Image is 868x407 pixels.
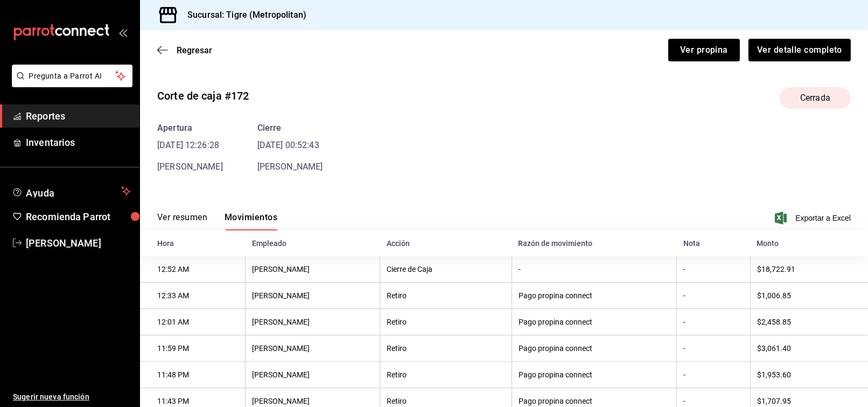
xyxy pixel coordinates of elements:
[26,109,131,123] span: Reportes
[677,362,750,388] th: -
[140,362,246,388] th: 11:48 PM
[118,28,127,37] button: open_drawer_menu
[512,362,677,388] th: Pago propina connect
[677,230,750,256] th: Nota
[157,162,223,172] span: [PERSON_NAME]
[512,309,677,335] th: Pago propina connect
[26,185,117,198] span: Ayuda
[677,256,750,283] th: -
[157,122,223,135] div: Apertura
[26,209,131,224] span: Recomienda Parrot
[750,256,868,283] th: $18,722.91
[157,212,207,230] button: Ver resumen
[157,212,277,230] div: navigation tabs
[750,335,868,362] th: $3,061.40
[246,230,380,256] th: Empleado
[748,39,851,61] button: Ver detalle completo
[677,335,750,362] th: -
[12,65,132,87] button: Pregunta a Parrot AI
[246,335,380,362] th: [PERSON_NAME]
[750,362,868,388] th: $1,953.60
[29,71,116,82] span: Pregunta a Parrot AI
[380,335,512,362] th: Retiro
[257,139,323,152] time: [DATE] 00:52:43
[380,256,512,283] th: Cierre de Caja
[8,78,132,89] a: Pregunta a Parrot AI
[140,256,246,283] th: 12:52 AM
[677,309,750,335] th: -
[380,230,512,256] th: Acción
[246,256,380,283] th: [PERSON_NAME]
[246,283,380,309] th: [PERSON_NAME]
[677,283,750,309] th: -
[13,391,131,403] span: Sugerir nueva función
[257,122,323,135] div: Cierre
[750,283,868,309] th: $1,006.85
[26,236,131,250] span: [PERSON_NAME]
[512,283,677,309] th: Pago propina connect
[26,135,131,150] span: Inventarios
[794,92,837,104] span: Cerrada
[246,309,380,335] th: [PERSON_NAME]
[750,309,868,335] th: $2,458.85
[157,88,249,104] div: Corte de caja #172
[140,335,246,362] th: 11:59 PM
[157,139,223,152] time: [DATE] 12:26:28
[512,335,677,362] th: Pago propina connect
[157,45,212,55] button: Regresar
[380,283,512,309] th: Retiro
[140,309,246,335] th: 12:01 AM
[177,45,212,55] span: Regresar
[257,162,323,172] span: [PERSON_NAME]
[179,9,306,22] h3: Sucursal: Tigre (Metropolitan)
[777,212,851,224] button: Exportar a Excel
[512,230,677,256] th: Razón de movimiento
[750,230,868,256] th: Monto
[668,39,740,61] button: Ver propina
[225,212,277,230] button: Movimientos
[246,362,380,388] th: [PERSON_NAME]
[512,256,677,283] th: -
[140,283,246,309] th: 12:33 AM
[380,362,512,388] th: Retiro
[380,309,512,335] th: Retiro
[140,230,246,256] th: Hora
